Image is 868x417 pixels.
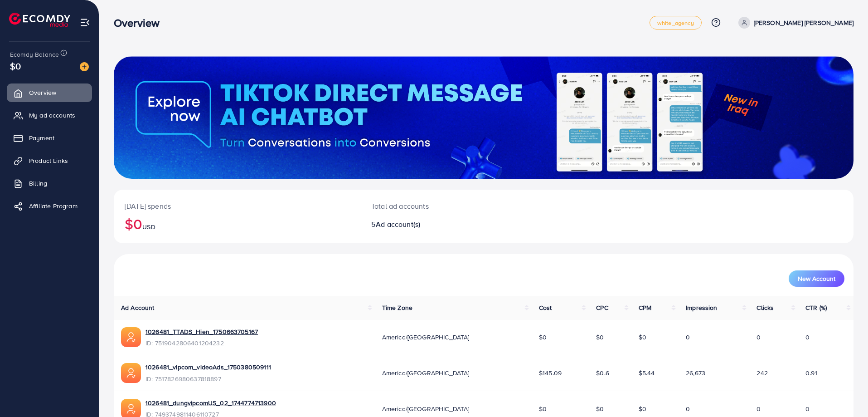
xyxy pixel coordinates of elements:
[29,111,75,120] span: My ad accounts
[10,59,21,73] span: $0
[7,83,92,102] a: Overview
[805,333,810,342] span: 0
[798,275,835,282] span: New Account
[805,368,817,378] span: 0.91
[382,333,470,342] span: America/[GEOGRAPHIC_DATA]
[29,133,54,142] span: Payment
[382,303,412,312] span: Time Zone
[756,404,761,413] span: 0
[639,303,651,312] span: CPM
[686,333,690,342] span: 0
[657,20,694,26] span: white_agency
[639,333,646,342] span: $0
[376,219,420,229] span: Ad account(s)
[805,303,827,312] span: CTR (%)
[596,303,608,312] span: CPC
[145,327,258,336] a: 1026481_TTADS_Hien_1750663705167
[145,398,276,407] a: 1026481_dungvipcomUS_02_1744774713900
[756,333,761,342] span: 0
[29,156,68,165] span: Product Links
[756,368,767,378] span: 242
[142,222,155,231] span: USD
[29,88,56,97] span: Overview
[29,201,78,211] span: Affiliate Program
[686,368,705,378] span: 26,673
[7,152,92,170] a: Product Links
[371,201,534,211] p: Total ad accounts
[10,50,59,59] span: Ecomdy Balance
[80,62,89,71] img: image
[382,368,470,378] span: America/[GEOGRAPHIC_DATA]
[596,333,604,342] span: $0
[596,404,604,413] span: $0
[829,376,861,410] iframe: Chat
[125,215,349,232] h2: $0
[639,368,655,378] span: $5.44
[686,303,718,312] span: Impression
[596,368,609,378] span: $0.6
[539,368,562,378] span: $145.09
[7,129,92,147] a: Payment
[735,17,853,29] a: [PERSON_NAME] [PERSON_NAME]
[125,201,349,211] p: [DATE] spends
[650,16,702,29] a: white_agency
[145,363,271,372] a: 1026481_vipcom_videoAds_1750380509111
[121,303,155,312] span: Ad Account
[539,333,547,342] span: $0
[754,17,853,28] p: [PERSON_NAME] [PERSON_NAME]
[121,363,141,383] img: ic-ads-acc.e4c84228.svg
[789,270,844,287] button: New Account
[9,13,70,27] img: logo
[29,179,47,188] span: Billing
[7,174,92,192] a: Billing
[382,404,470,413] span: America/[GEOGRAPHIC_DATA]
[539,303,552,312] span: Cost
[639,404,646,413] span: $0
[371,220,534,229] h2: 5
[686,404,690,413] span: 0
[145,374,271,383] span: ID: 7517826980637818897
[539,404,547,413] span: $0
[145,339,258,348] span: ID: 7519042806401204232
[121,327,141,347] img: ic-ads-acc.e4c84228.svg
[805,404,810,413] span: 0
[756,303,774,312] span: Clicks
[80,17,90,28] img: menu
[7,106,92,124] a: My ad accounts
[114,16,167,29] h3: Overview
[7,197,92,215] a: Affiliate Program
